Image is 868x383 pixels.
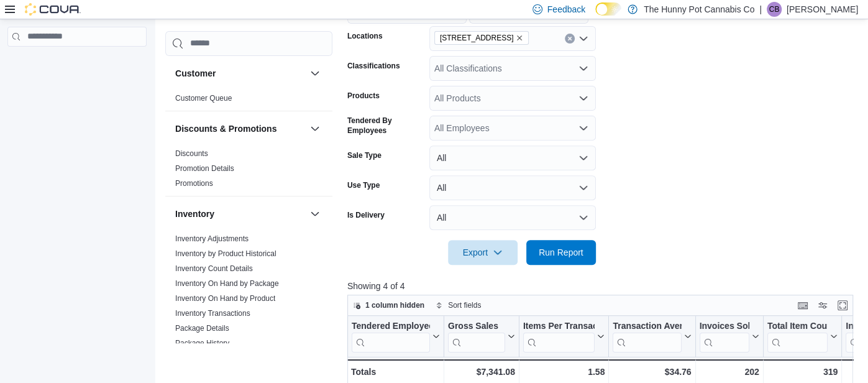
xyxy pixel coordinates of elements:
[175,208,214,220] h3: Inventory
[539,246,583,259] span: Run Report
[175,249,276,258] a: Inventory by Product Historical
[175,264,253,273] a: Inventory Count Details
[175,323,229,333] span: Package Details
[699,320,759,352] button: Invoices Sold
[815,298,830,313] button: Display options
[448,240,518,265] button: Export
[699,364,759,379] div: 202
[175,234,249,244] span: Inventory Adjustments
[175,264,253,274] span: Inventory Count Details
[523,320,595,352] div: Items Per Transaction
[523,364,605,379] div: 1.58
[365,300,424,310] span: 1 column hidden
[547,3,585,16] span: Feedback
[613,320,691,352] button: Transaction Average
[347,180,380,190] label: Use Type
[699,320,749,332] div: Invoices Sold
[769,2,780,17] span: CB
[175,122,305,135] button: Discounts & Promotions
[578,63,588,73] button: Open list of options
[699,320,749,352] div: Invoices Sold
[613,364,691,379] div: $34.76
[175,67,216,80] h3: Customer
[448,320,505,332] div: Gross Sales
[347,150,381,160] label: Sale Type
[347,116,424,136] label: Tendered By Employees
[352,320,430,332] div: Tendered Employee
[347,210,385,220] label: Is Delivery
[565,34,575,44] button: Clear input
[308,206,322,221] button: Inventory
[308,66,322,81] button: Customer
[348,298,429,313] button: 1 column hidden
[767,320,828,332] div: Total Item Count
[175,93,232,103] span: Customer Queue
[448,364,515,379] div: $7,341.08
[25,3,81,16] img: Cova
[795,298,810,313] button: Keyboard shortcuts
[448,320,505,352] div: Gross Sales
[516,34,523,42] button: Remove 2591 Yonge St from selection in this group
[352,320,430,352] div: Tendered Employee
[644,2,754,17] p: The Hunny Pot Cannabis Co
[175,122,276,135] h3: Discounts & Promotions
[175,293,275,303] span: Inventory On Hand by Product
[175,208,305,220] button: Inventory
[175,324,229,333] a: Package Details
[351,364,440,379] div: Totals
[175,179,213,188] a: Promotions
[175,294,275,303] a: Inventory On Hand by Product
[175,308,250,318] span: Inventory Transactions
[429,145,596,170] button: All
[523,320,595,332] div: Items Per Transaction
[767,364,838,379] div: 319
[175,279,279,288] span: Inventory On Hand by Package
[7,49,147,79] nav: Complex example
[440,32,514,44] span: [STREET_ADDRESS]
[578,93,588,103] button: Open list of options
[175,309,250,318] a: Inventory Transactions
[175,94,232,103] a: Customer Queue
[429,205,596,230] button: All
[175,234,249,243] a: Inventory Adjustments
[767,2,782,17] div: Cameron Bennett-Stewart
[613,320,681,352] div: Transaction Average
[347,280,858,292] p: Showing 4 of 4
[352,320,440,352] button: Tendered Employee
[431,298,486,313] button: Sort fields
[175,149,208,159] span: Discounts
[767,320,828,352] div: Total Item Count
[175,339,229,348] a: Package History
[455,240,510,265] span: Export
[347,61,400,71] label: Classifications
[175,178,213,188] span: Promotions
[767,320,838,352] button: Total Item Count
[347,31,383,41] label: Locations
[175,149,208,158] a: Discounts
[448,320,515,352] button: Gross Sales
[523,320,605,352] button: Items Per Transaction
[526,240,596,265] button: Run Report
[595,16,596,16] span: Dark Mode
[448,300,481,310] span: Sort fields
[759,2,762,17] p: |
[175,279,279,288] a: Inventory On Hand by Package
[175,67,305,80] button: Customer
[429,175,596,200] button: All
[165,146,332,196] div: Discounts & Promotions
[595,2,621,16] input: Dark Mode
[175,164,234,173] span: Promotion Details
[175,164,234,173] a: Promotion Details
[175,338,229,348] span: Package History
[578,34,588,44] button: Open list of options
[308,121,322,136] button: Discounts & Promotions
[347,91,380,101] label: Products
[613,320,681,332] div: Transaction Average
[434,31,529,45] span: 2591 Yonge St
[578,123,588,133] button: Open list of options
[165,91,332,111] div: Customer
[787,2,858,17] p: [PERSON_NAME]
[835,298,850,313] button: Enter fullscreen
[175,249,276,259] span: Inventory by Product Historical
